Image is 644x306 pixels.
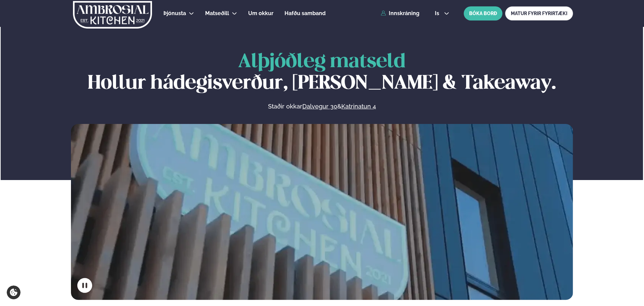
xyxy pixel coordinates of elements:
[464,6,502,20] button: BÓKA BORÐ
[72,1,153,29] img: logo
[71,51,573,94] h1: Hollur hádegisverður, [PERSON_NAME] & Takeaway.
[285,10,326,16] span: Hafðu samband
[163,9,186,17] a: Þjónusta
[505,6,573,20] a: MATUR FYRIR FYRIRTÆKI
[435,11,441,16] span: is
[341,102,376,111] a: Katrinatun 4
[163,10,186,16] span: Þjónusta
[381,10,419,16] a: Innskráning
[238,53,406,71] span: Alþjóðleg matseld
[195,102,449,111] p: Staðir okkar &
[285,9,326,17] a: Hafðu samband
[429,11,455,16] button: is
[248,9,273,17] a: Um okkur
[7,286,21,299] a: Cookie settings
[248,10,273,16] span: Um okkur
[205,9,229,17] a: Matseðill
[205,10,229,16] span: Matseðill
[302,102,337,111] a: Dalvegur 30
